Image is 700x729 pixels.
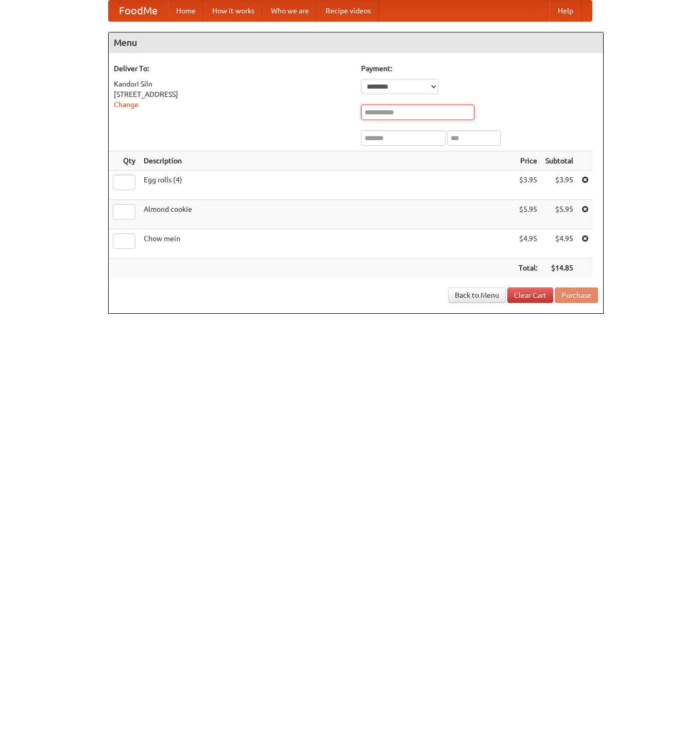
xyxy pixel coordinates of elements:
a: Change [114,100,139,109]
td: $3.95 [541,171,577,200]
h5: Payment: [361,63,598,74]
th: Description [140,151,515,171]
a: Home [168,1,204,21]
h5: Deliver To: [114,63,351,74]
td: Almond cookie [140,200,515,229]
button: Purchase [555,287,598,303]
th: Qty [109,151,140,171]
div: [STREET_ADDRESS] [114,89,351,99]
a: Recipe videos [317,1,379,21]
a: How it works [204,1,263,21]
a: Who we are [263,1,317,21]
a: Back to Menu [448,287,506,303]
th: $14.85 [541,259,577,278]
td: Egg rolls (4) [140,171,515,200]
td: $3.95 [515,171,541,200]
th: Total: [515,259,541,278]
th: Price [515,151,541,171]
a: Help [550,1,582,21]
td: $5.95 [541,200,577,229]
th: Subtotal [541,151,577,171]
td: $5.95 [515,200,541,229]
td: Chow mein [140,229,515,259]
h4: Menu [109,32,603,53]
td: $4.95 [515,229,541,259]
a: Clear Cart [507,287,553,303]
div: Kandori Siln [114,79,351,89]
td: $4.95 [541,229,577,259]
a: FoodMe [109,1,168,21]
